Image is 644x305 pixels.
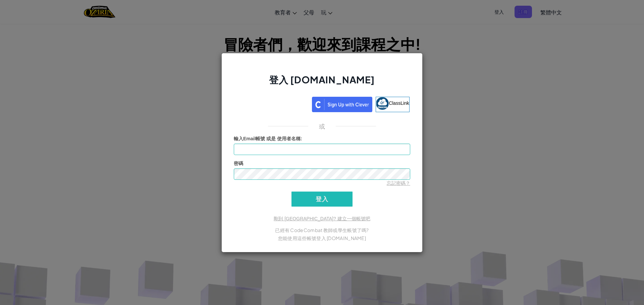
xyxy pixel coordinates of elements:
[234,161,243,166] span: 密碼
[274,216,370,221] a: 剛到 [GEOGRAPHIC_DATA]? 建立一個帳號吧
[312,97,372,112] img: clever_sso_button@2x.png
[376,97,389,110] img: classlink-logo-small.png
[389,100,409,105] span: ClassLink
[234,73,410,93] h2: 登入 [DOMAIN_NAME]
[231,96,312,111] iframe: 「使用 Google 帳戶登入」按鈕
[387,180,410,186] a: 忘記密碼？
[291,192,353,207] input: 登入
[234,136,301,141] span: 輸入Email帳號 或是 使用者名稱
[234,234,410,242] p: 您能使用這些帳號登入 [DOMAIN_NAME]
[319,122,325,130] p: 或
[234,135,302,142] label: :
[234,226,410,234] p: 已經有 CodeCombat 教師或學生帳號了嗎?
